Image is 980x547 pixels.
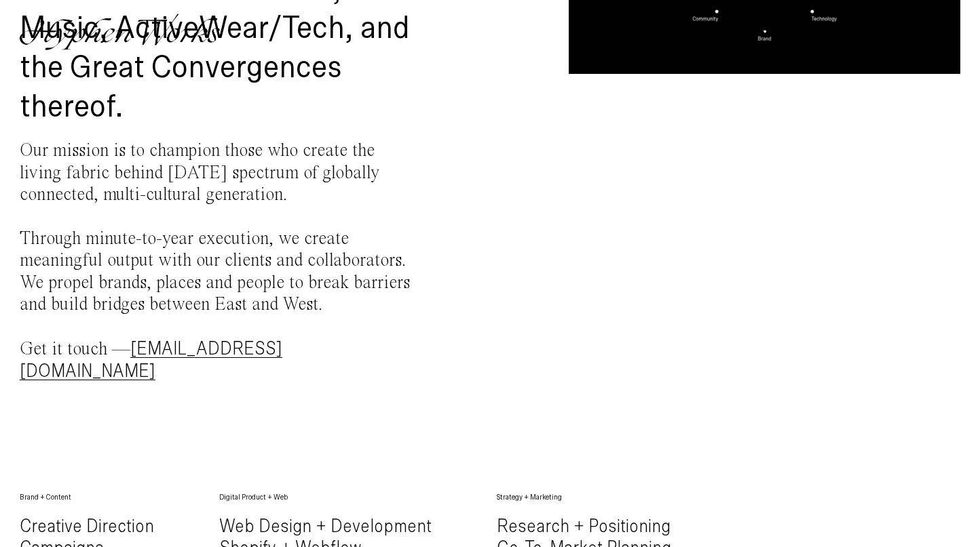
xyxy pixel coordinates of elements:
div: Select Works [738,20,838,39]
a: 中文 [928,22,960,37]
img: Hyphen Works [20,14,220,50]
h6: Digital Product + Web [219,492,432,502]
a: Select Works [738,22,838,37]
h6: Brand + Content [20,492,154,502]
a: [EMAIL_ADDRESS][DOMAIN_NAME] [20,340,282,380]
a: About [860,22,906,37]
p: Our mission is to champion those who create the living fabric behind [DATE] spectrum of globally ... [20,140,412,383]
div: About [860,20,906,39]
h6: Strategy + Marketing [497,492,695,502]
